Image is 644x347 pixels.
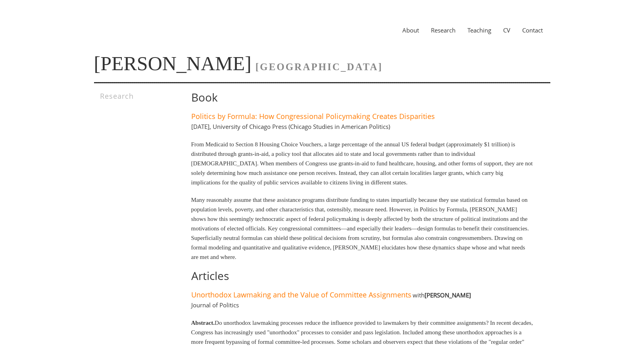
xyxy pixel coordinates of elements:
[191,320,215,326] b: Abstract.
[191,195,534,262] p: Many reasonably assume that these assistance programs distribute funding to states impartially be...
[100,91,169,101] h3: Research
[94,52,252,75] a: [PERSON_NAME]
[191,140,534,187] p: From Medicaid to Section 8 Housing Choice Vouchers, a large percentage of the annual US federal b...
[396,26,425,34] a: About
[191,91,534,104] h1: Book
[425,26,461,34] a: Research
[191,123,390,130] h4: [DATE], University of Chicago Press (Chicago Studies in American Politics)
[497,26,516,34] a: CV
[191,270,534,282] h1: Articles
[191,291,471,309] h4: with Journal of Politics
[256,61,383,72] span: [GEOGRAPHIC_DATA]
[191,290,411,299] a: Unorthodox Lawmaking and the Value of Committee Assignments
[191,111,435,121] a: Politics by Formula: How Congressional Policymaking Creates Disparities
[425,291,471,299] b: [PERSON_NAME]
[461,26,497,34] a: Teaching
[516,26,549,34] a: Contact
